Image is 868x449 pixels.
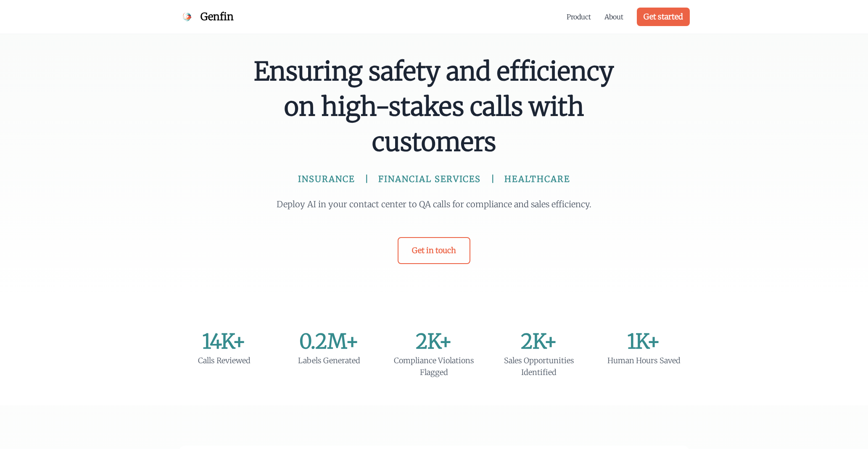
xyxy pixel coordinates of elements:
span: INSURANCE [298,173,355,185]
div: 1K+ [598,331,690,351]
div: Sales Opportunities Identified [493,355,585,378]
span: | [491,173,494,185]
div: 2K+ [388,331,480,351]
a: Get in touch [398,237,470,264]
span: | [365,173,368,185]
a: Genfin [179,8,234,25]
span: FINANCIAL SERVICES [378,173,481,185]
div: Labels Generated [283,355,375,367]
a: Product [567,12,591,22]
a: About [604,12,623,22]
span: Ensuring safety and efficiency on high-stakes calls with customers [253,54,616,160]
div: 2K+ [493,331,585,351]
p: Deploy AI in your contact center to QA calls for compliance and sales efficiency. [273,198,596,210]
div: Calls Reviewed [179,355,270,367]
div: Compliance Violations Flagged [388,355,480,378]
div: 14K+ [179,331,270,351]
span: Genfin [201,10,234,24]
div: 0.2M+ [283,331,375,351]
a: Get started [637,8,690,26]
img: Genfin Logo [179,8,195,25]
div: Human Hours Saved [598,355,690,367]
span: HEALTHCARE [504,173,570,185]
